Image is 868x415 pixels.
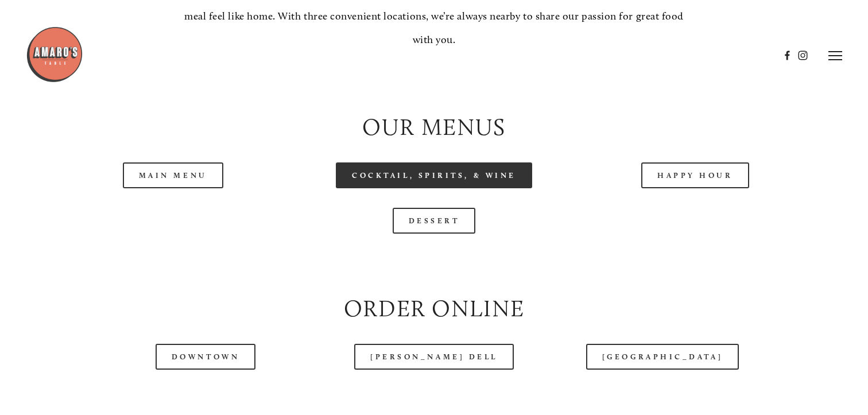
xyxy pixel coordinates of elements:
[52,292,816,324] h2: Order Online
[393,208,476,234] a: Dessert
[336,162,532,188] a: Cocktail, Spirits, & Wine
[26,26,83,83] img: Amaro's Table
[586,344,739,370] a: [GEOGRAPHIC_DATA]
[123,162,223,188] a: Main Menu
[52,111,816,143] h2: Our Menus
[156,344,255,370] a: Downtown
[354,344,514,370] a: [PERSON_NAME] Dell
[641,162,749,188] a: Happy Hour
